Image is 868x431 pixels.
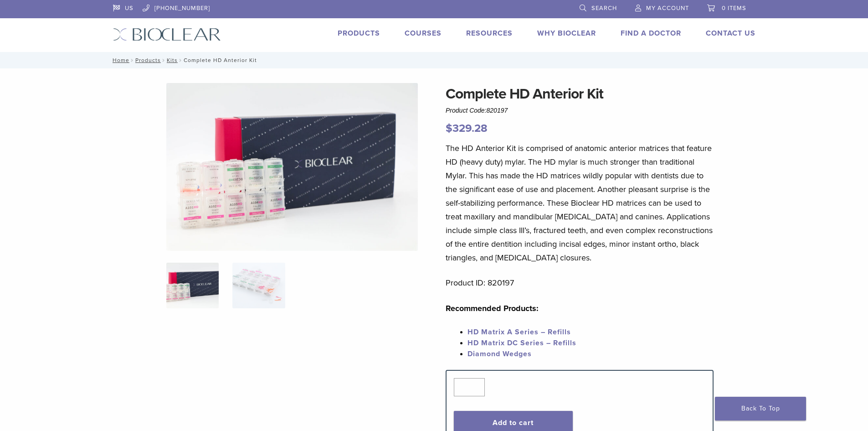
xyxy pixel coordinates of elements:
[722,5,746,12] span: 0 items
[446,83,714,105] h1: Complete HD Anterior Kit
[487,107,508,114] span: 820197
[446,276,714,290] p: Product ID: 820197
[166,263,219,308] img: IMG_8088-1-324x324.jpg
[113,28,221,41] img: Bioclear
[591,5,617,12] span: Search
[706,29,755,38] a: Contact Us
[135,57,161,63] a: Products
[646,5,689,12] span: My Account
[621,29,681,38] a: Find A Doctor
[467,338,576,348] a: HD Matrix DC Series – Refills
[405,29,442,38] a: Courses
[467,327,571,337] a: HD Matrix A Series – Refills
[467,349,532,358] a: Diamond Wedges
[178,58,184,62] span: /
[106,52,762,68] nav: Complete HD Anterior Kit
[537,29,596,38] a: Why Bioclear
[715,397,806,421] a: Back To Top
[338,29,380,38] a: Products
[466,29,513,38] a: Resources
[446,141,714,265] p: The HD Anterior Kit is comprised of anatomic anterior matrices that feature HD (heavy duty) mylar...
[167,57,178,63] a: Kits
[161,58,167,62] span: /
[166,83,418,251] img: IMG_8088 (1)
[129,58,135,62] span: /
[110,57,129,63] a: Home
[232,263,285,308] img: Complete HD Anterior Kit - Image 2
[446,303,539,313] strong: Recommended Products:
[446,122,488,135] bdi: 329.28
[446,107,508,114] span: Product Code:
[446,122,452,135] span: $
